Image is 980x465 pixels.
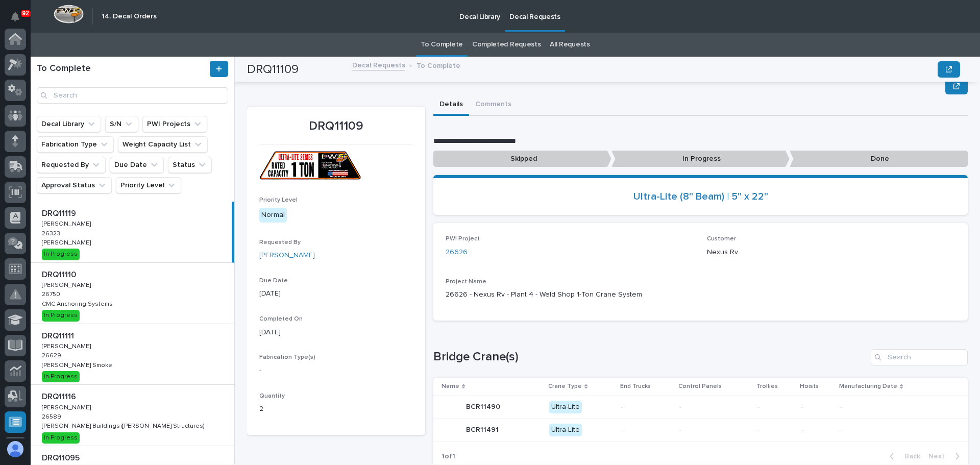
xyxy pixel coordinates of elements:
p: DRQ11109 [259,119,413,134]
div: Normal [259,208,287,223]
span: Quantity [259,393,285,399]
a: DRQ11116DRQ11116 [PERSON_NAME][PERSON_NAME] 2658926589 [PERSON_NAME] Buildings ([PERSON_NAME] Str... [31,385,234,446]
p: - [621,426,671,434]
p: [PERSON_NAME] [42,280,93,289]
p: End Trucks [620,381,651,392]
span: Priority Level [259,197,298,203]
img: Workspace Logo [54,5,84,23]
p: - [757,426,793,434]
img: wHBkKexcX42Q1qRg3w5_JWd6qmn1enuRgl9YCjY3iCY [259,151,361,180]
p: Hoists [800,381,819,392]
button: Due Date [110,157,164,173]
p: - [679,403,749,411]
span: Next [928,452,951,461]
button: Weight Capacity List [118,136,208,153]
button: Fabrication Type [37,136,114,153]
button: Decal Library [37,116,101,132]
p: Done [790,151,968,167]
span: Due Date [259,278,288,284]
div: In Progress [42,371,80,382]
p: - [801,403,832,411]
div: In Progress [42,249,80,260]
div: In Progress [42,432,80,444]
p: DRQ11119 [42,207,78,218]
p: [PERSON_NAME] [42,218,93,228]
a: DRQ11119DRQ11119 [PERSON_NAME][PERSON_NAME] 2632326323 [PERSON_NAME][PERSON_NAME] In Progress [31,202,234,263]
span: Project Name [446,279,486,285]
a: Decal Requests [352,59,405,70]
a: DRQ11110DRQ11110 [PERSON_NAME][PERSON_NAME] 2675026750 CMC Anchoring SystemsCMC Anchoring Systems... [31,263,234,324]
p: [DATE] [259,327,413,338]
p: [PERSON_NAME] [42,402,93,411]
h1: To Complete [37,63,208,75]
button: Comments [469,94,518,116]
p: [PERSON_NAME] Buildings ([PERSON_NAME] Structures) [42,421,207,430]
p: 26589 [42,411,63,421]
span: Fabrication Type(s) [259,354,315,360]
p: 26629 [42,350,63,359]
p: To Complete [416,59,460,70]
button: Back [881,452,924,461]
p: 92 [22,10,29,17]
p: 26323 [42,228,62,237]
p: BCR11490 [466,401,502,411]
a: DRQ11111DRQ11111 [PERSON_NAME][PERSON_NAME] 2662926629 [PERSON_NAME] Smoke[PERSON_NAME] Smoke In ... [31,324,234,385]
span: Completed On [259,316,303,322]
h1: Bridge Crane(s) [433,350,867,364]
p: Trollies [756,381,778,392]
button: Approval Status [37,177,112,193]
span: Back [898,452,920,461]
p: - [679,426,749,434]
button: users-avatar [5,438,26,460]
p: - [259,365,413,376]
p: Nexus Rv [707,247,956,258]
p: Crane Type [548,381,582,392]
p: - [840,403,951,411]
p: Manufacturing Date [839,381,897,392]
button: Requested By [37,157,106,173]
p: DRQ11111 [42,329,76,341]
input: Search [871,349,968,365]
a: 26626 [446,247,468,258]
tr: BCR11490BCR11490 Ultra-Lite----- [433,396,968,419]
div: Ultra-Lite [549,401,582,413]
p: DRQ11095 [42,451,82,463]
p: - [621,403,671,411]
p: [PERSON_NAME] [42,237,93,247]
button: Status [168,157,212,173]
p: [PERSON_NAME] Smoke [42,360,114,369]
div: Ultra-Lite [549,424,582,436]
p: 26626 - Nexus Rv - Plant 4 - Weld Shop 1-Ton Crane System [446,289,955,300]
p: CMC Anchoring Systems [42,299,115,308]
p: 26750 [42,289,62,298]
p: In Progress [611,151,790,167]
div: In Progress [42,310,80,321]
tr: BCR11491BCR11491 Ultra-Lite----- [433,419,968,442]
p: - [840,426,951,434]
p: [DATE] [259,288,413,299]
p: Skipped [433,151,611,167]
button: Notifications [5,6,26,28]
p: BCR11491 [466,424,501,434]
p: Control Panels [678,381,722,392]
a: Ultra-Lite (8" Beam) | 5" x 22" [633,190,768,203]
span: PWI Project [446,236,480,242]
p: DRQ11110 [42,268,78,280]
span: Requested By [259,239,301,246]
button: Details [433,94,469,116]
span: Customer [707,236,736,242]
a: To Complete [421,33,463,57]
button: Next [924,452,968,461]
p: 2 [259,404,413,414]
div: Notifications92 [13,12,26,29]
a: All Requests [550,33,590,57]
p: - [801,426,832,434]
input: Search [37,87,228,104]
p: - [757,403,793,411]
h2: 14. Decal Orders [102,12,157,21]
p: [PERSON_NAME] [42,341,93,350]
a: [PERSON_NAME] [259,250,315,261]
button: Priority Level [116,177,181,193]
